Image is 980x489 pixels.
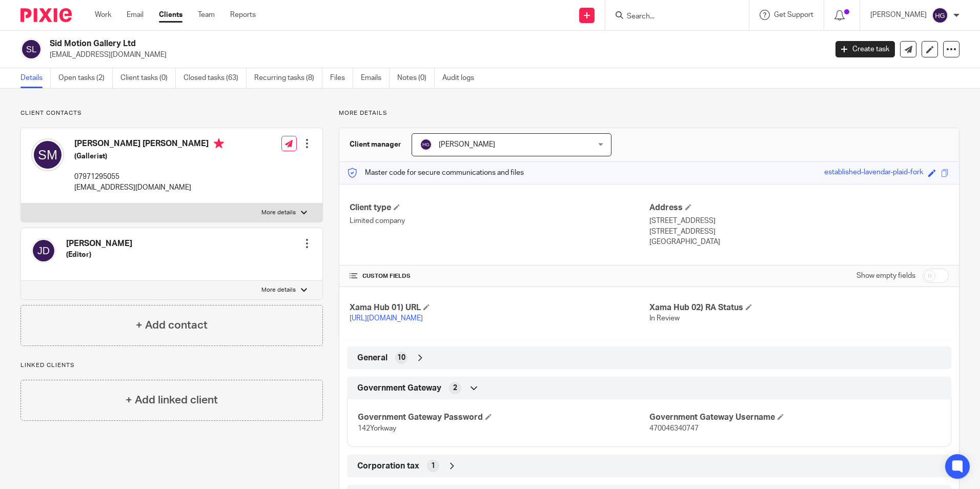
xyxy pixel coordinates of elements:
[350,302,649,313] h4: Xama Hub 01) URL
[357,353,387,363] span: General
[74,138,224,151] h4: [PERSON_NAME] [PERSON_NAME]
[420,138,432,151] img: svg%3E
[254,68,322,88] a: Recurring tasks (8)
[230,10,256,20] a: Reports
[66,250,132,260] h5: (Editor)
[21,68,51,88] a: Details
[350,315,423,322] a: [URL][DOMAIN_NAME]
[330,68,353,88] a: Files
[58,68,113,88] a: Open tasks (2)
[21,38,42,60] img: svg%3E
[31,238,56,263] img: svg%3E
[95,10,111,20] a: Work
[350,272,649,280] h4: CUSTOM FIELDS
[439,141,495,148] span: [PERSON_NAME]
[453,383,457,393] span: 2
[824,167,923,179] div: established-lavendar-plaid-fork
[50,38,666,49] h2: Sid Motion Gallery Ltd
[127,10,144,20] a: Email
[21,8,72,22] img: Pixie
[74,151,224,161] h5: (Gallerist)
[397,68,435,88] a: Notes (0)
[183,68,247,88] a: Closed tasks (63)
[431,461,435,471] span: 1
[136,317,208,333] h4: + Add contact
[31,138,64,171] img: svg%3E
[774,11,813,18] span: Get Support
[870,10,927,20] p: [PERSON_NAME]
[649,412,941,423] h4: Government Gateway Username
[397,353,405,363] span: 10
[357,461,419,472] span: Corporation tax
[649,216,949,226] p: [STREET_ADDRESS]
[198,10,215,20] a: Team
[649,425,699,432] span: 470046340747
[350,139,401,150] h3: Client manager
[126,392,218,408] h4: + Add linked client
[835,41,895,57] a: Create task
[649,202,949,213] h4: Address
[120,68,176,88] a: Client tasks (0)
[626,12,718,22] input: Search
[214,138,224,149] i: Primary
[649,315,680,322] span: In Review
[350,202,649,213] h4: Client type
[50,50,820,60] p: [EMAIL_ADDRESS][DOMAIN_NAME]
[261,209,296,217] p: More details
[21,361,323,370] p: Linked clients
[932,7,948,24] img: svg%3E
[649,237,949,247] p: [GEOGRAPHIC_DATA]
[358,425,396,432] span: 142Yorkway
[357,383,441,394] span: Government Gateway
[261,286,296,294] p: More details
[347,168,524,178] p: Master code for secure communications and files
[74,172,224,182] p: 07971295055
[66,238,132,249] h4: [PERSON_NAME]
[350,216,649,226] p: Limited company
[159,10,182,20] a: Clients
[21,109,323,117] p: Client contacts
[442,68,482,88] a: Audit logs
[74,182,224,193] p: [EMAIL_ADDRESS][DOMAIN_NAME]
[361,68,390,88] a: Emails
[358,412,649,423] h4: Government Gateway Password
[856,271,915,281] label: Show empty fields
[649,302,949,313] h4: Xama Hub 02) RA Status
[339,109,959,117] p: More details
[649,227,949,237] p: [STREET_ADDRESS]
